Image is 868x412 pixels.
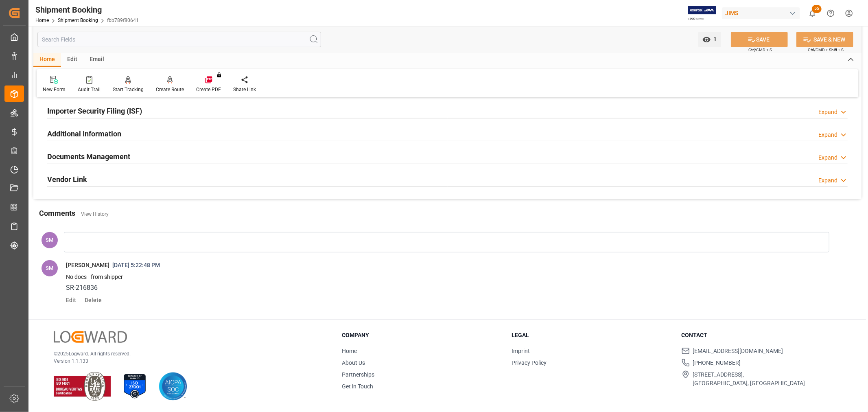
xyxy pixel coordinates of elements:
[47,128,121,139] h2: Additional Information
[83,53,110,67] div: Email
[233,86,256,93] div: Share Link
[66,262,109,268] span: [PERSON_NAME]
[803,4,822,22] button: show 55 new notifications
[796,32,853,47] button: SAVE & NEW
[66,284,98,291] span: SR-216836
[693,347,783,355] span: [EMAIL_ADDRESS][DOMAIN_NAME]
[512,348,530,354] a: Imprint
[35,4,139,16] div: Shipment Booking
[693,370,805,388] span: [STREET_ADDRESS], [GEOGRAPHIC_DATA], [GEOGRAPHIC_DATA]
[808,47,844,53] span: Ctrl/CMD + Shift + S
[342,371,374,378] a: Partnerships
[113,86,144,93] div: Start Tracking
[818,131,837,139] div: Expand
[66,272,816,282] p: No docs - from shipper
[342,359,365,366] a: About Us
[58,18,98,23] a: Shipment Booking
[812,5,822,13] span: 55
[78,86,101,93] div: Audit Trail
[46,265,54,271] span: SM
[109,262,163,268] span: [DATE] 5:22:48 PM
[66,297,82,303] span: Edit
[120,372,149,401] img: ISO 27001 Certification
[731,32,788,47] button: SAVE
[43,86,66,93] div: New Form
[54,357,321,365] p: Version 1.1.133
[722,5,803,21] button: JIMS
[82,297,102,303] span: Delete
[37,32,321,47] input: Search Fields
[47,105,142,116] h2: Importer Security Filing (ISF)
[61,53,83,67] div: Edit
[512,331,671,340] h3: Legal
[512,359,547,366] a: Privacy Policy
[47,151,130,162] h2: Documents Management
[54,331,127,343] img: Logward Logo
[159,372,187,401] img: AICPA SOC
[342,348,357,354] a: Home
[818,153,837,162] div: Expand
[54,350,321,357] p: © 2025 Logward. All rights reserved.
[688,6,716,20] img: Exertis%20JAM%20-%20Email%20Logo.jpg_1722504956.jpg
[711,36,717,42] span: 1
[342,383,373,390] a: Get in Touch
[698,32,721,47] button: open menu
[47,174,87,185] h2: Vendor Link
[54,372,111,401] img: ISO 9001 & ISO 14001 Certification
[818,108,837,116] div: Expand
[39,208,75,219] h2: Comments
[35,18,49,23] a: Home
[156,86,184,93] div: Create Route
[818,176,837,185] div: Expand
[682,331,841,340] h3: Contact
[722,7,800,19] div: JIMS
[81,211,109,217] a: View History
[33,53,61,67] div: Home
[822,4,840,22] button: Help Center
[693,359,741,367] span: [PHONE_NUMBER]
[46,237,54,243] span: SM
[342,331,501,340] h3: Company
[748,47,772,53] span: Ctrl/CMD + S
